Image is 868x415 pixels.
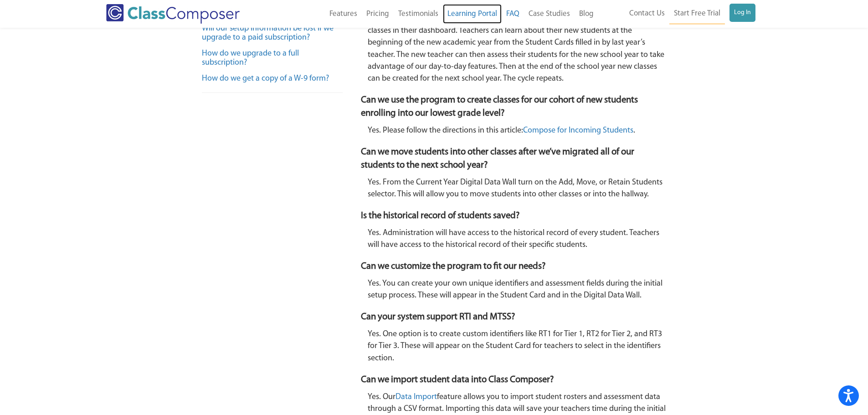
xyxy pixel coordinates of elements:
[523,127,633,135] a: Compose for Incoming Students
[277,4,598,24] nav: Header Menu
[361,211,519,220] strong: Is the historical record of students saved?
[625,4,669,24] a: Contact Us
[729,4,755,22] a: Log In
[361,312,515,322] strong: Can your system support RTI and MTSS?
[395,393,437,401] a: Data Import
[443,4,502,24] a: Learning Portal
[361,95,638,118] strong: Can we use the program to create classes for our cohort of new students enrolling into our lowest...
[361,147,634,170] strong: Can we move students into other classes after we’ve migrated all of our students to the next scho...
[575,4,598,24] a: Blog
[368,278,666,302] p: Yes. You can create your own unique identifiers and assessment fields during the initial setup pr...
[202,50,299,67] a: How do we upgrade to a full subscription?
[361,261,545,271] strong: Can we customize the program to fit our needs?
[524,4,575,24] a: Case Studies
[368,328,666,364] p: Yes. One option is to create custom identifiers like RT1 for Tier 1, RT2 for Tier 2, and RT3 for ...
[368,227,666,251] p: Yes. Administration will have access to the historical record of every student. Teachers will hav...
[598,4,755,24] nav: Header Menu
[362,4,394,24] a: Pricing
[502,4,524,24] a: FAQ
[368,125,666,137] p: Yes. Please follow the directions in this article: .
[669,4,725,24] a: Start Free Trial
[202,25,334,42] a: Will our setup information be lost if we upgrade to a paid subscription?
[368,177,666,200] p: Yes. From the Current Year Digital Data Wall turn on the Add, Move, or Retain Students selector. ...
[368,13,666,85] p: Our system transitions to current year use. Classroom teachers will receive their new classes in ...
[325,4,362,24] a: Features
[361,375,554,384] strong: Can we import student data into Class Composer?
[394,4,443,24] a: Testimonials
[202,75,329,83] a: How do we get a copy of a W-9 form?
[106,4,240,24] img: Class Composer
